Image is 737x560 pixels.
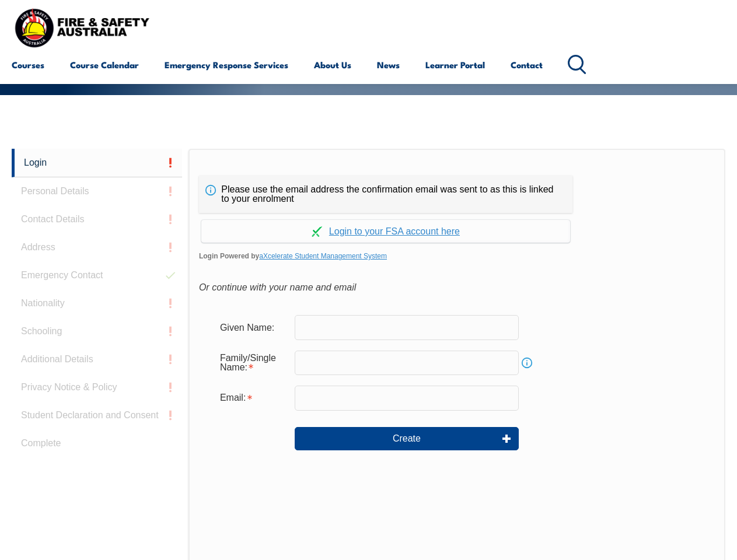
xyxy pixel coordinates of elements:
[314,51,351,79] a: About Us
[519,355,535,371] a: Info
[211,387,295,409] div: Email is required.
[211,316,295,338] div: Given Name:
[199,279,715,296] div: Or continue with your name and email
[377,51,400,79] a: News
[199,247,715,265] span: Login Powered by
[165,51,288,79] a: Emergency Response Services
[199,176,572,213] div: Please use the email address the confirmation email was sent to as this is linked to your enrolment
[211,347,295,379] div: Family/Single Name is required.
[295,427,519,450] button: Create
[12,51,44,79] a: Courses
[259,252,387,260] a: aXcelerate Student Management System
[312,226,322,237] img: Log in withaxcelerate
[425,51,485,79] a: Learner Portal
[70,51,139,79] a: Course Calendar
[12,149,182,177] a: Login
[511,51,543,79] a: Contact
